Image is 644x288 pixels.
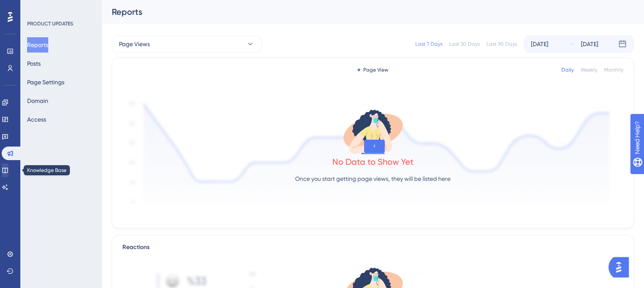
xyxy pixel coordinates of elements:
iframe: UserGuiding AI Assistant Launcher [608,255,634,280]
div: Reports [112,6,613,18]
p: Once you start getting page views, they will be listed here [295,174,451,184]
button: Page Views [112,36,262,53]
div: Last 90 Days [486,41,517,47]
div: [DATE] [531,39,548,49]
div: Daily [561,66,574,73]
div: Reactions [122,242,623,252]
div: Monthly [604,66,623,73]
button: Reports [27,37,48,53]
button: Page Settings [27,75,64,90]
div: No Data to Show Yet [332,156,414,168]
button: Posts [27,56,41,71]
button: Domain [27,93,48,108]
div: Last 30 Days [449,41,480,47]
div: Last 7 Days [415,41,442,47]
div: PRODUCT UPDATES [27,20,73,27]
span: Page Views [119,39,150,49]
button: Access [27,112,46,127]
div: [DATE] [581,39,598,49]
div: Weekly [580,66,597,73]
div: Page View [357,66,388,73]
span: Need Help? [20,2,53,12]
